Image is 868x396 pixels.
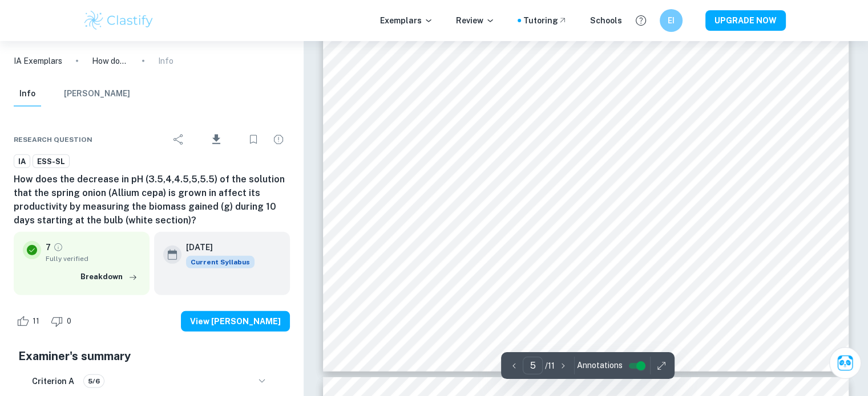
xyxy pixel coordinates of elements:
[78,268,140,285] button: Breakdown
[14,55,62,67] a: IA Exemplars
[84,376,104,386] span: 5/6
[705,10,786,31] button: UPGRADE NOW
[14,312,46,330] div: Like
[33,154,70,169] a: ESS-SL
[664,14,677,27] h6: EI
[523,14,567,27] a: Tutoring
[545,360,555,372] p: / 11
[92,55,128,67] p: How does the decrease in pH (3.5,4,4.5,5,5.5) of the solution that the spring onion (Allium cepa)...
[33,156,69,168] span: ESS-SL
[158,55,173,67] p: Info
[186,256,255,268] div: This exemplar is based on the current syllabus. Feel free to refer to it for inspiration/ideas wh...
[577,360,623,371] span: Annotations
[14,156,30,168] span: IA
[590,14,622,27] a: Schools
[26,316,46,327] span: 11
[186,256,255,268] span: Current Syllabus
[14,81,41,107] button: Info
[242,128,265,151] div: Bookmark
[456,14,495,27] p: Review
[829,347,861,379] button: Ask Clai
[14,154,30,169] a: IA
[267,128,290,151] div: Report issue
[64,81,130,107] button: [PERSON_NAME]
[32,375,74,387] h6: Criterion A
[14,173,290,227] h6: How does the decrease in pH (3.5,4,4.5,5,5.5) of the solution that the spring onion (Allium cepa)...
[14,134,92,145] span: Research question
[48,312,78,330] div: Dislike
[167,128,190,151] div: Share
[380,14,433,27] p: Exemplars
[53,242,63,252] a: Grade fully verified
[18,348,285,365] h5: Examiner's summary
[181,311,290,332] button: View [PERSON_NAME]
[660,9,683,32] button: EI
[631,11,651,30] button: Help and Feedback
[60,316,78,327] span: 0
[46,241,51,254] p: 7
[186,241,245,254] h6: [DATE]
[83,9,155,32] img: Clastify logo
[192,125,240,154] div: Download
[46,254,140,264] span: Fully verified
